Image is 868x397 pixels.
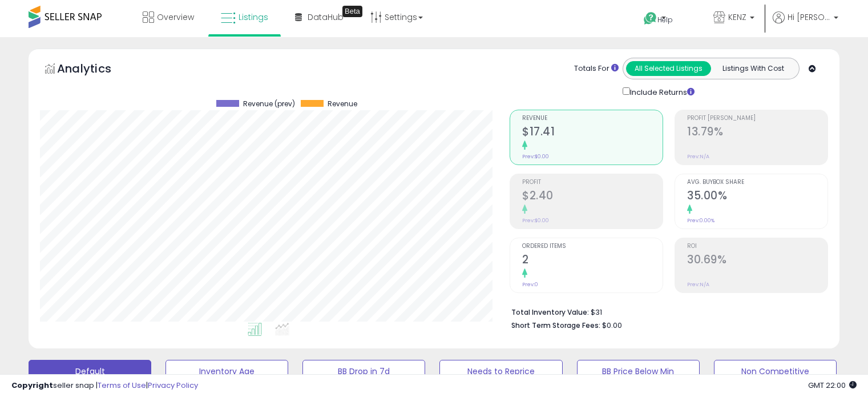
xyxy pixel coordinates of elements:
[148,380,198,391] a: Privacy Policy
[522,243,663,250] span: Ordered Items
[308,11,344,23] span: DataHub
[577,360,700,383] button: BB Price Below Min
[522,189,663,204] h2: $2.40
[302,360,425,383] button: BB Drop in 7d
[687,253,827,268] h2: 30.69%
[657,15,673,25] span: Help
[635,3,695,37] a: Help
[687,189,827,204] h2: 35.00%
[439,360,562,383] button: Needs to Reprice
[522,281,538,288] small: Prev: 0
[57,61,134,79] h5: Analytics
[687,125,827,141] h2: 13.79%
[687,243,827,250] span: ROI
[511,307,589,317] b: Total Inventory Value:
[522,179,663,186] span: Profit
[602,320,622,331] span: $0.00
[328,100,357,108] span: Revenue
[157,11,194,23] span: Overview
[643,11,657,26] i: Get Help
[342,6,362,17] div: Tooltip anchor
[687,115,827,122] span: Profit [PERSON_NAME]
[687,179,827,186] span: Avg. Buybox Share
[511,320,600,330] b: Short Term Storage Fees:
[614,85,708,98] div: Include Returns
[710,61,796,76] button: Listings With Cost
[728,11,746,23] span: KENZ
[522,115,663,122] span: Revenue
[522,153,549,160] small: Prev: $0.00
[239,11,268,23] span: Listings
[687,217,714,224] small: Prev: 0.00%
[29,360,151,383] button: Default
[11,380,198,391] div: seller snap | |
[687,281,709,288] small: Prev: N/A
[687,153,709,160] small: Prev: N/A
[808,380,857,391] span: 2025-10-10 22:00 GMT
[98,380,146,391] a: Terms of Use
[165,360,288,383] button: Inventory Age
[574,63,619,74] div: Totals For
[626,61,711,76] button: All Selected Listings
[11,380,53,391] strong: Copyright
[522,125,663,141] h2: $17.41
[511,304,819,318] li: $31
[714,360,837,383] button: Non Competitive
[522,217,549,224] small: Prev: $0.00
[773,11,838,37] a: Hi [PERSON_NAME]
[522,253,663,268] h2: 2
[243,100,295,108] span: Revenue (prev)
[788,11,830,23] span: Hi [PERSON_NAME]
